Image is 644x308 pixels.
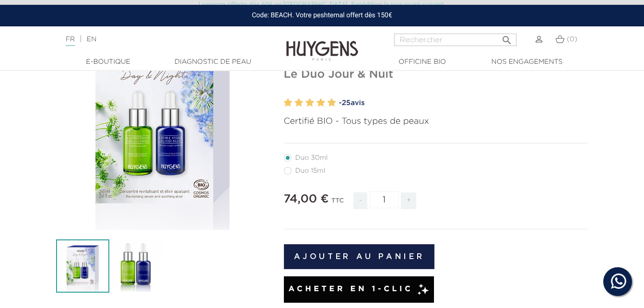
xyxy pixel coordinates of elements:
[60,57,156,67] a: E-Boutique
[284,167,337,175] label: Duo 15ml
[331,190,344,216] div: TTC
[567,36,577,43] span: (0)
[294,96,303,110] label: 2
[339,96,588,110] a: -25avis
[284,96,293,110] label: 1
[305,96,314,110] label: 3
[165,57,261,67] a: Diagnostic de peau
[284,193,329,205] span: 74,00 €
[328,96,336,110] label: 5
[375,57,470,67] a: Officine Bio
[284,154,340,162] label: Duo 30ml
[479,57,575,67] a: Nos engagements
[284,115,588,128] p: Certifié BIO - Tous types de peaux
[401,192,416,209] span: +
[498,31,515,44] button: 
[394,34,516,46] input: Rechercher
[284,68,588,82] h1: Le Duo Jour & Nuit
[66,36,75,46] a: FR
[87,36,96,43] a: EN
[109,239,163,293] img: Le Duo Jour & Nuit
[370,191,398,208] input: Quantité
[286,25,358,62] img: Huygens
[316,96,325,110] label: 4
[353,192,367,209] span: -
[342,99,351,107] span: 25
[61,34,261,45] div: |
[501,32,513,43] i: 
[284,244,435,269] button: Ajouter au panier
